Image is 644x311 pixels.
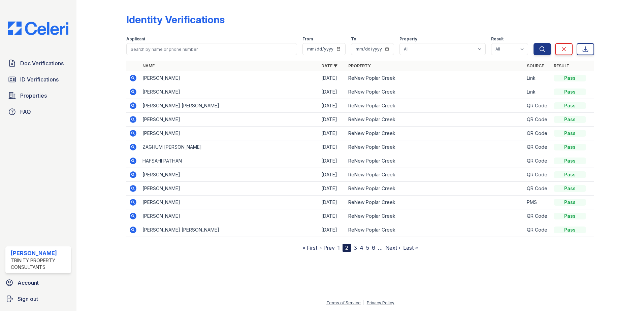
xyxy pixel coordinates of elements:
td: [DATE] [319,154,346,168]
a: ID Verifications [5,73,71,86]
td: [DATE] [319,209,346,223]
a: 4 [360,244,363,251]
td: HAFSAHI PATHAN [140,154,319,168]
td: [PERSON_NAME] [140,196,319,209]
td: PMS [524,196,551,209]
td: QR Code [524,140,551,154]
td: [PERSON_NAME] [140,182,319,196]
div: Pass [554,130,586,137]
td: [DATE] [319,140,346,154]
td: [PERSON_NAME] [140,209,319,223]
a: Sign out [3,292,74,306]
td: ReNew Poplar Creek [346,85,524,99]
a: Name [142,63,155,68]
td: QR Code [524,168,551,182]
td: ReNew Poplar Creek [346,182,524,196]
a: FAQ [5,105,71,118]
td: [PERSON_NAME] [140,85,319,99]
td: QR Code [524,182,551,196]
td: ZAGHUM [PERSON_NAME] [140,140,319,154]
label: Result [491,36,504,42]
div: Pass [554,89,586,95]
td: [DATE] [319,182,346,196]
td: [DATE] [319,223,346,237]
td: ReNew Poplar Creek [346,71,524,85]
div: | [363,300,364,305]
td: ReNew Poplar Creek [346,140,524,154]
td: ReNew Poplar Creek [346,196,524,209]
div: Pass [554,213,586,219]
div: Pass [554,102,586,109]
span: Sign out [18,295,38,303]
label: Applicant [126,36,145,42]
td: [PERSON_NAME] [140,168,319,182]
div: Pass [554,199,586,206]
div: Pass [554,75,586,81]
a: ‹ Prev [320,244,335,251]
div: Pass [554,185,586,192]
span: FAQ [20,108,31,116]
td: [DATE] [319,127,346,140]
div: 2 [343,244,351,252]
a: Next › [385,244,400,251]
a: Source [527,63,544,68]
div: Pass [554,158,586,164]
td: QR Code [524,127,551,140]
a: 3 [354,244,357,251]
a: Privacy Policy [367,300,394,305]
td: QR Code [524,113,551,127]
td: QR Code [524,154,551,168]
td: [PERSON_NAME] [140,127,319,140]
td: Link [524,85,551,99]
td: [DATE] [319,196,346,209]
td: QR Code [524,223,551,237]
span: Doc Verifications [20,59,64,67]
label: From [302,36,313,42]
a: 5 [366,244,369,251]
td: ReNew Poplar Creek [346,154,524,168]
td: ReNew Poplar Creek [346,223,524,237]
label: Property [399,36,417,42]
input: Search by name or phone number [126,43,297,55]
td: ReNew Poplar Creek [346,99,524,113]
td: ReNew Poplar Creek [346,113,524,127]
span: Properties [20,92,47,100]
td: [DATE] [319,99,346,113]
div: Trinity Property Consultants [11,257,68,271]
div: Pass [554,144,586,150]
div: Pass [554,116,586,123]
td: [DATE] [319,71,346,85]
td: QR Code [524,209,551,223]
span: Account [18,279,39,287]
a: Last » [403,244,418,251]
a: « First [302,244,317,251]
a: Terms of Service [326,300,361,305]
a: Account [3,276,74,289]
td: ReNew Poplar Creek [346,127,524,140]
td: [PERSON_NAME] [PERSON_NAME] [140,223,319,237]
label: To [351,36,356,42]
td: [PERSON_NAME] [140,71,319,85]
div: Pass [554,171,586,178]
td: QR Code [524,99,551,113]
a: Date ▼ [321,63,337,68]
span: … [378,244,383,252]
td: [DATE] [319,168,346,182]
span: ID Verifications [20,75,59,83]
td: [PERSON_NAME] [PERSON_NAME] [140,99,319,113]
a: Doc Verifications [5,57,71,70]
td: [DATE] [319,113,346,127]
a: Property [348,63,371,68]
a: Result [554,63,570,68]
td: [DATE] [319,85,346,99]
td: ReNew Poplar Creek [346,209,524,223]
a: 6 [372,244,375,251]
a: 1 [337,244,340,251]
img: CE_Logo_Blue-a8612792a0a2168367f1c8372b55b34899dd931a85d93a1a3d3e32e68fde9ad4.png [3,22,74,35]
td: [PERSON_NAME] [140,113,319,127]
div: Identity Verifications [126,13,225,26]
td: ReNew Poplar Creek [346,168,524,182]
td: Link [524,71,551,85]
a: Properties [5,89,71,102]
